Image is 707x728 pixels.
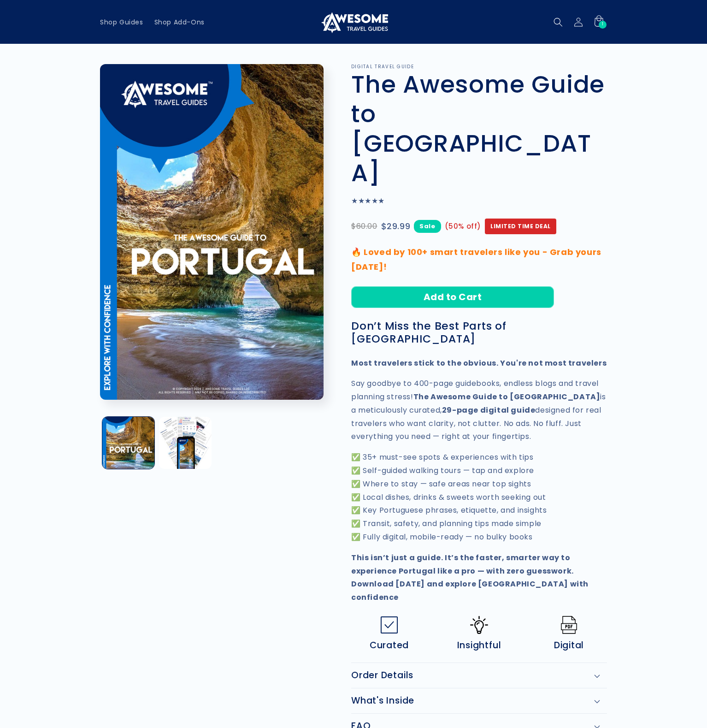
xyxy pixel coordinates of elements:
[351,64,607,70] p: DIGITAL TRAVEL GUIDE
[319,11,388,33] img: Awesome Travel Guides
[370,640,409,651] span: Curated
[414,220,441,232] span: Sale
[602,21,604,29] span: 1
[445,220,481,232] span: (50% off)
[94,12,149,32] a: Shop Guides
[413,391,601,402] strong: The Awesome Guide to [GEOGRAPHIC_DATA]
[560,616,578,634] img: Pdf.png
[351,220,377,233] span: $60.00
[159,417,211,469] button: Load image 2 in gallery view
[351,70,607,188] h1: The Awesome Guide to [GEOGRAPHIC_DATA]
[102,417,154,469] button: Load image 1 in gallery view
[154,18,205,26] span: Shop Add-Ons
[351,688,607,713] summary: What's Inside
[100,18,143,26] span: Shop Guides
[351,320,607,346] h3: Don’t Miss the Best Parts of [GEOGRAPHIC_DATA]
[149,12,210,32] a: Shop Add-Ons
[442,405,536,415] strong: 29-page digital guide
[548,12,568,32] summary: Search
[351,552,589,603] strong: This isn’t just a guide. It’s the faster, smarter way to experience Portugal like a pro — with ze...
[100,64,328,471] media-gallery: Gallery Viewer
[351,286,554,308] button: Add to Cart
[351,451,607,544] p: ✅ 35+ must-see spots & experiences with tips ✅ Self-guided walking tours — tap and explore ✅ Wher...
[485,219,556,234] span: Limited Time Deal
[351,377,607,444] p: Say goodbye to 400-page guidebooks, endless blogs and travel planning stress! is a meticulously c...
[351,358,607,368] strong: Most travelers stick to the obvious. You're not most travelers
[351,670,413,681] h2: Order Details
[351,695,414,706] h2: What's Inside
[351,245,607,275] p: 🔥 Loved by 100+ smart travelers like you - Grab yours [DATE]!
[381,219,411,234] span: $29.99
[470,616,488,634] img: Idea-icon.png
[457,640,501,651] span: Insightful
[316,7,392,36] a: Awesome Travel Guides
[351,663,607,688] summary: Order Details
[554,640,584,651] span: Digital
[351,195,607,208] p: ★★★★★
